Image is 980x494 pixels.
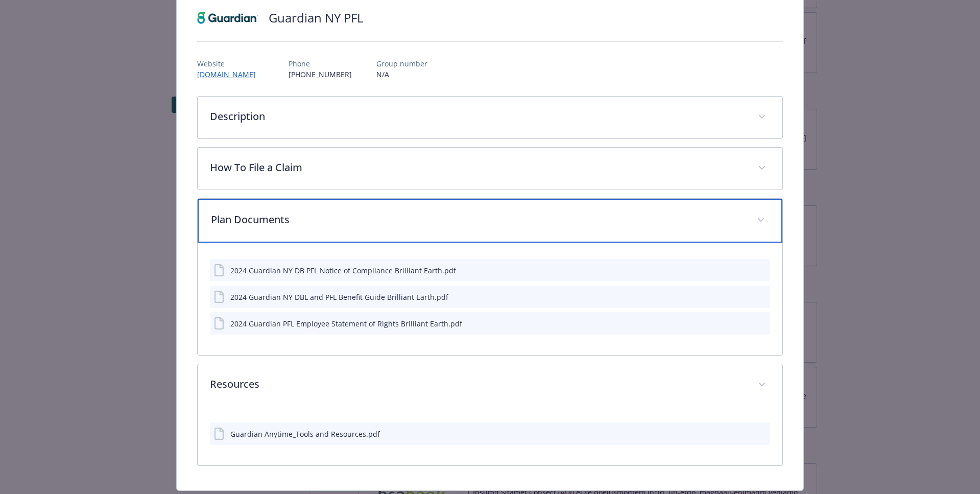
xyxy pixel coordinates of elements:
[289,69,352,80] p: [PHONE_NUMBER]
[757,292,766,302] button: preview file
[230,265,456,276] div: 2024 Guardian NY DB PFL Notice of Compliance Brilliant Earth.pdf
[757,318,766,329] button: preview file
[376,69,427,80] p: N/A
[230,318,462,329] div: 2024 Guardian PFL Employee Statement of Rights Brilliant Earth.pdf
[740,265,749,276] button: download file
[757,265,766,276] button: preview file
[198,148,782,190] div: How To File a Claim
[269,9,364,27] h2: Guardian NY PFL
[198,406,782,465] div: Resources
[740,292,749,302] button: download file
[376,58,427,69] p: Group number
[740,429,749,439] button: download file
[198,97,782,138] div: Description
[230,429,380,439] div: Guardian Anytime_Tools and Resources.pdf
[757,429,766,439] button: preview file
[197,58,264,69] p: Website
[740,318,749,329] button: download file
[198,199,782,243] div: Plan Documents
[198,364,782,406] div: Resources
[198,243,782,355] div: Plan Documents
[210,109,745,124] p: Description
[211,212,744,227] p: Plan Documents
[230,292,448,302] div: 2024 Guardian NY DBL and PFL Benefit Guide Brilliant Earth.pdf
[289,58,352,69] p: Phone
[210,377,745,392] p: Resources
[197,3,258,33] img: Guardian
[210,160,745,175] p: How To File a Claim
[197,69,264,79] a: [DOMAIN_NAME]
